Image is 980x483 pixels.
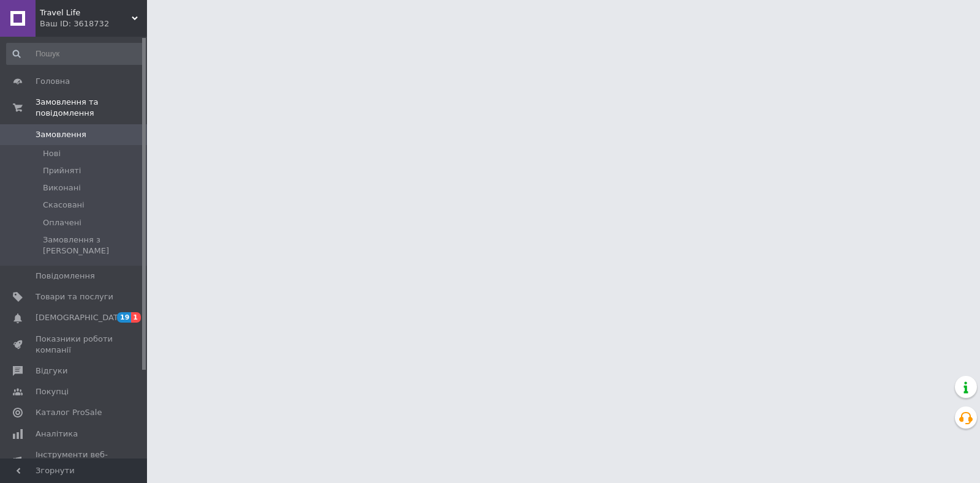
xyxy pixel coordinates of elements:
span: Відгуки [36,365,67,376]
span: Аналітика [36,429,78,440]
span: Виконані [43,182,81,193]
span: Замовлення [36,129,86,140]
span: 19 [117,312,131,323]
span: Повідомлення [36,271,95,282]
span: Головна [36,76,70,87]
span: Замовлення та повідомлення [36,97,147,119]
span: Оплачені [43,217,81,228]
div: Ваш ID: 3618732 [40,18,147,29]
span: Товари та послуги [36,291,113,302]
span: Показники роботи компанії [36,334,113,356]
span: Замовлення з [PERSON_NAME] [43,234,143,256]
span: Скасовані [43,200,85,211]
span: Покупці [36,386,69,397]
input: Пошук [6,43,145,65]
span: 1 [131,312,141,323]
span: Інструменти веб-майстра та SEO [36,449,113,471]
span: Прийняті [43,165,81,176]
span: Каталог ProSale [36,407,102,418]
span: Travel Life [40,7,132,18]
span: Нові [43,148,61,159]
span: [DEMOGRAPHIC_DATA] [36,312,126,323]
